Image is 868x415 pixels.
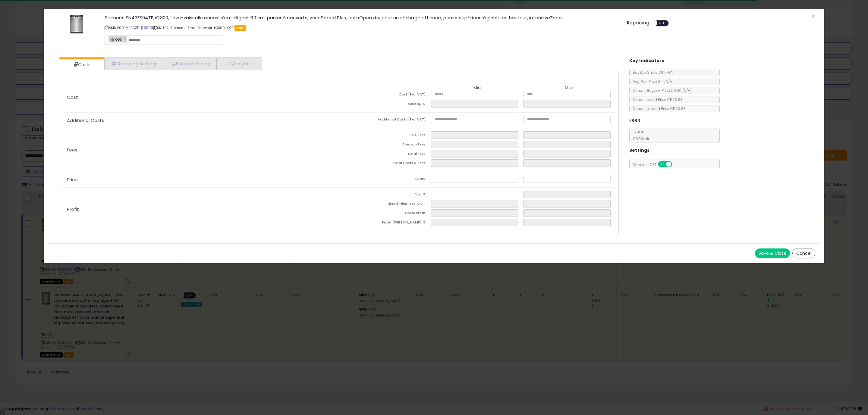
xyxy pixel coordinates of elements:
[792,248,815,258] button: Cancel
[109,37,122,42] span: OOS
[105,23,618,33] p: ASIN: B0DFMFBQZF | SKU: E2-Siemens-Smrt-Dshwshr-iQ300-QZF
[216,58,261,70] a: Analytics
[630,88,692,93] span: Current Buybox Price:
[62,177,339,182] p: Price
[671,162,681,167] span: OFF
[755,248,790,258] button: Save & Close
[431,85,523,91] th: Min
[339,219,431,228] td: Profit [PERSON_NAME] %
[339,200,431,209] td: Listed Price (Exc. VAT)
[339,191,431,200] td: Vat %
[630,70,673,75] span: BuyBox Share 24h: N/A
[811,12,815,21] span: ×
[234,25,246,31] span: FBA
[630,79,672,84] span: Avg. Win Price 24h: N/A
[630,106,686,111] span: Current Landed Price: €520.98
[68,15,86,33] img: 31KhxUXFmCL._SL60_.jpg
[339,131,431,141] td: FBA Fees
[62,207,339,212] p: Profit
[339,91,431,100] td: Cost (Exc. VAT)
[123,36,127,42] a: ×
[630,129,650,141] span: 15.00 %
[682,88,692,93] span: ( N/A )
[62,118,339,123] p: Additional Costs
[339,175,431,184] td: Listed
[629,57,665,64] h5: Key Indicators
[62,95,339,100] p: Cost
[629,117,641,124] h5: Fees
[339,209,431,219] td: Gross Profit
[671,88,692,93] span: €0.00
[630,97,683,102] span: Current Listed Price: €520.98
[630,162,680,167] span: Consider CPT:
[164,58,217,70] a: Business Pricing
[144,25,148,30] a: All offer listings
[105,15,618,20] h3: Siemens SN43ES04TE, iQ300, Lave-vaisselle encastré intelligent 60 cm, panier à couverts, varioSpe...
[339,116,431,125] td: Additional Costs (Exc. VAT)
[659,162,666,167] span: ON
[629,147,650,154] h5: Settings
[140,25,143,30] a: BuyBox page
[104,58,164,70] a: Repricing Settings
[62,148,339,152] p: Fees
[339,159,431,169] td: Total Costs & Fees
[523,85,615,91] th: Max
[339,141,431,150] td: Amazon Fees
[339,100,431,109] td: Mark up %
[149,25,152,30] a: Your listing only
[630,136,650,141] span: €0.30 min
[59,59,104,71] a: Costs
[657,21,667,26] span: OFF
[339,150,431,159] td: Total Fees
[627,20,651,25] h5: Repricing:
